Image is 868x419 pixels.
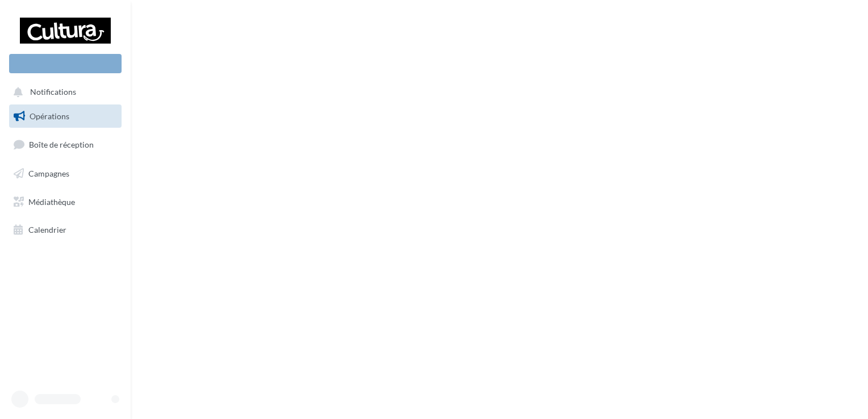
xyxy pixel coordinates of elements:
a: Calendrier [7,218,124,242]
span: Opérations [30,111,69,121]
span: Notifications [30,87,76,97]
span: Boîte de réception [29,140,94,149]
span: Campagnes [28,169,69,178]
a: Opérations [7,104,124,128]
div: Nouvelle campagne [9,54,122,73]
a: Boîte de réception [7,132,124,157]
a: Campagnes [7,162,124,186]
a: Médiathèque [7,190,124,214]
span: Calendrier [28,225,66,234]
span: Médiathèque [28,196,75,206]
